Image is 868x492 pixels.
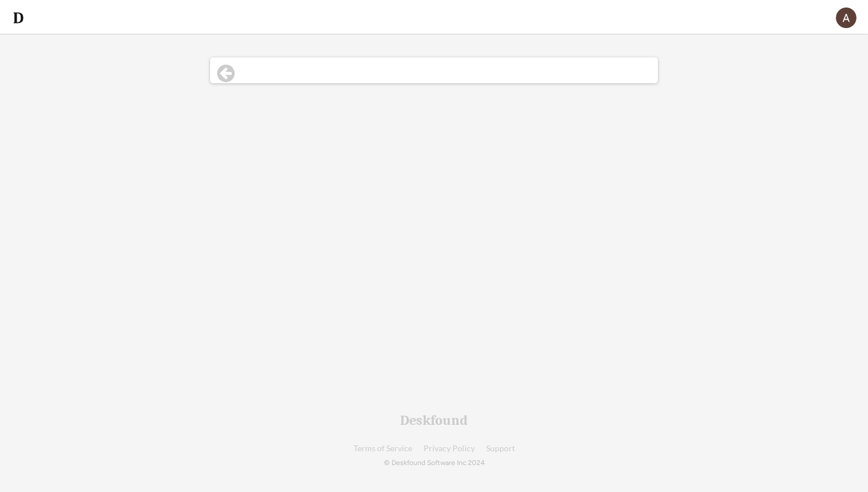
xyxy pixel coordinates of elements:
a: Support [486,444,515,453]
div: Deskfound [400,413,468,427]
img: ACg8ocKDLNDwMFcDvEkBw1pqXBMuUWfkWR_KkP7WhC5gRfUYru5xCg=s96-c [836,7,857,28]
a: Privacy Policy [424,444,475,453]
a: Terms of Service [354,444,412,453]
img: d-whitebg.png [11,11,25,25]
